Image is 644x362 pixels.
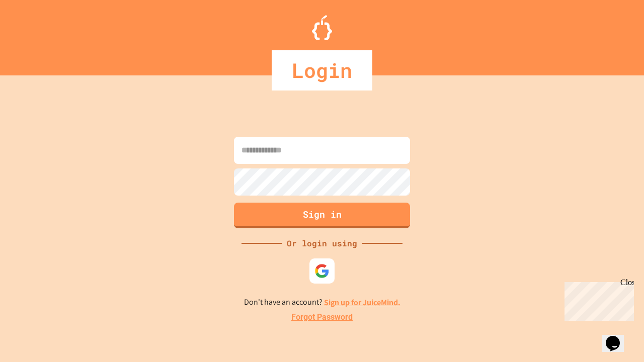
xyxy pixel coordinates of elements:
iframe: chat widget [602,322,634,352]
img: google-icon.svg [314,263,330,279]
div: Or login using [282,237,362,249]
img: Logo.svg [312,15,332,40]
a: Forgot Password [291,311,353,323]
p: Don't have an account? [244,296,400,309]
a: Sign up for JuiceMind. [324,297,400,308]
button: Sign in [234,203,410,228]
div: Login [272,50,372,90]
iframe: chat widget [560,278,634,321]
div: Chat with us now!Close [4,4,69,64]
